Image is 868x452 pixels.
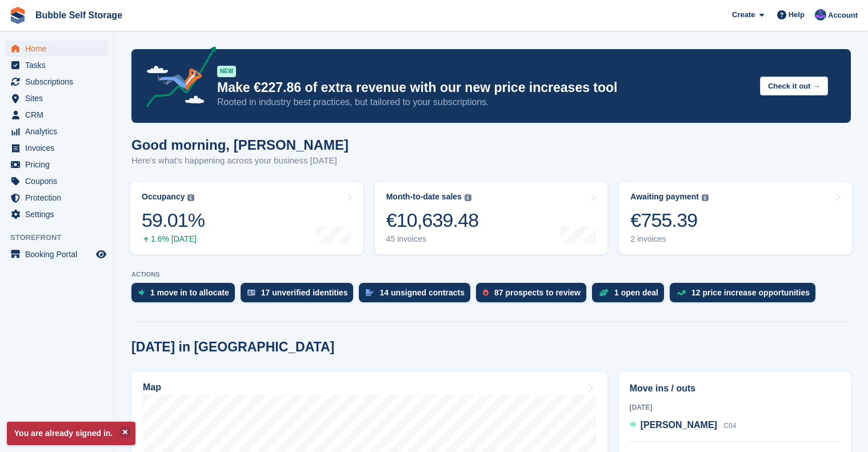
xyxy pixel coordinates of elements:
[465,194,471,201] img: icon-info-grey-7440780725fd019a000dd9b08b2336e03edf1995a4989e88bcd33f0948082b44.svg
[6,190,108,206] a: menu
[789,9,805,21] span: Help
[10,232,114,243] span: Storefront
[25,41,94,57] span: Home
[483,289,489,296] img: prospect-51fa495bee0391a8d652442698ab0144808aea92771e9ea1ae160a38d050c398.svg
[6,157,108,173] a: menu
[723,422,736,430] span: C04
[691,288,810,297] div: 12 price increase opportunities
[142,192,185,202] div: Occupancy
[359,283,476,308] a: 14 unsigned contracts
[386,209,479,232] div: €10,639.48
[25,57,94,73] span: Tasks
[6,140,108,156] a: menu
[130,182,363,254] a: Occupancy 59.01% 1.6% [DATE]
[9,7,26,24] img: stora-icon-8386f47178a22dfd0bd8f6a31ec36ba5ce8667c1dd55bd0f319d3a0aa187defe.svg
[25,206,94,222] span: Settings
[366,289,374,296] img: contract_signature_icon-13c848040528278c33f63329250d36e43548de30e8caae1d1a13099fd9432cc5.svg
[630,382,840,395] h2: Move ins / outs
[760,77,828,95] button: Check it out →
[138,289,145,296] img: move_ins_to_allocate_icon-fdf77a2bb77ea45bf5b3d319d69a93e2d87916cf1d5bf7949dd705db3b84f3ca.svg
[6,123,108,139] a: menu
[379,288,465,297] div: 14 unsigned contracts
[375,182,608,254] a: Month-to-date sales €10,639.48 45 invoices
[25,173,94,189] span: Coupons
[6,107,108,123] a: menu
[815,9,826,21] img: Stuart Jackson
[614,288,658,297] div: 1 open deal
[630,209,709,232] div: €755.39
[494,288,581,297] div: 87 prospects to review
[25,246,94,262] span: Booking Portal
[7,422,135,445] p: You are already signed in.
[6,206,108,222] a: menu
[6,246,108,262] a: menu
[131,271,851,278] p: ACTIONS
[630,402,840,413] div: [DATE]
[131,283,241,308] a: 1 move in to allocate
[25,74,94,90] span: Subscriptions
[142,209,205,232] div: 59.01%
[386,192,462,202] div: Month-to-date sales
[31,6,127,25] a: Bubble Self Storage
[142,234,205,244] div: 1.6% [DATE]
[670,283,821,308] a: 12 price increase opportunities
[247,289,255,296] img: verify_identity-adf6edd0f0f0b5bbfe63781bf79b02c33cf7c696d77639b501bdc392416b5a36.svg
[94,247,108,261] a: Preview store
[217,66,236,77] div: NEW
[599,289,609,297] img: deal-1b604bf984904fb50ccaf53a9ad4b4a5d6e5aea283cecdc64d6e3604feb123c2.svg
[732,9,755,21] span: Create
[137,46,217,111] img: price-adjustments-announcement-icon-8257ccfd72463d97f412b2fc003d46551f7dbcb40ab6d574587a9cd5c0d94...
[476,283,592,308] a: 87 prospects to review
[702,194,709,201] img: icon-info-grey-7440780725fd019a000dd9b08b2336e03edf1995a4989e88bcd33f0948082b44.svg
[677,290,686,295] img: price_increase_opportunities-93ffe204e8149a01c8c9dc8f82e8f89637d9d84a8eef4429ea346261dce0b2c0.svg
[217,96,751,109] p: Rooted in industry best practices, but tailored to your subscriptions.
[25,157,94,173] span: Pricing
[386,234,479,244] div: 45 invoices
[217,79,751,96] p: Make €227.86 of extra revenue with our new price increases tool
[630,192,699,202] div: Awaiting payment
[6,74,108,90] a: menu
[131,339,334,355] h2: [DATE] in [GEOGRAPHIC_DATA]
[630,418,737,433] a: [PERSON_NAME] C04
[6,41,108,57] a: menu
[592,283,670,308] a: 1 open deal
[641,420,717,430] span: [PERSON_NAME]
[828,10,858,21] span: Account
[143,382,161,393] h2: Map
[25,90,94,106] span: Sites
[131,154,349,167] p: Here's what's happening across your business [DATE]
[25,140,94,156] span: Invoices
[187,194,194,201] img: icon-info-grey-7440780725fd019a000dd9b08b2336e03edf1995a4989e88bcd33f0948082b44.svg
[131,137,349,153] h1: Good morning, [PERSON_NAME]
[241,283,359,308] a: 17 unverified identities
[6,57,108,73] a: menu
[150,288,229,297] div: 1 move in to allocate
[6,90,108,106] a: menu
[25,123,94,139] span: Analytics
[25,190,94,206] span: Protection
[261,288,348,297] div: 17 unverified identities
[25,107,94,123] span: CRM
[6,173,108,189] a: menu
[630,234,709,244] div: 2 invoices
[619,182,852,254] a: Awaiting payment €755.39 2 invoices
